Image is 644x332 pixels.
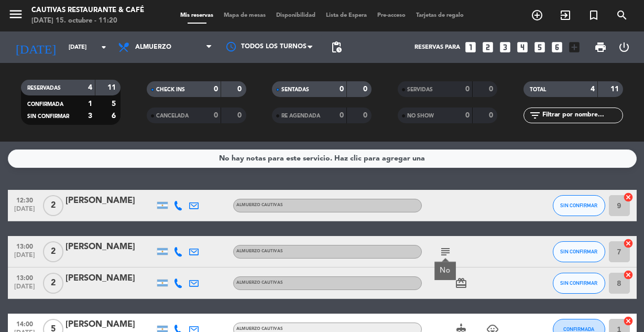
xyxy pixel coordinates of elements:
[66,194,155,208] div: [PERSON_NAME]
[12,283,38,295] span: [DATE]
[516,40,529,54] i: looks_4
[623,270,634,280] i: cancel
[237,85,244,93] strong: 0
[560,249,597,254] span: SIN CONFIRMAR
[330,41,343,53] span: pending_actions
[66,240,155,254] div: [PERSON_NAME]
[107,84,118,91] strong: 11
[237,112,244,119] strong: 0
[465,112,470,119] strong: 0
[43,195,63,216] span: 2
[363,112,369,119] strong: 0
[455,277,467,290] i: card_giftcard
[27,85,61,91] span: RESERVADAS
[214,112,218,119] strong: 0
[340,112,344,119] strong: 0
[411,13,469,18] span: Tarjetas de regalo
[156,87,185,92] span: CHECK INS
[439,245,452,258] i: subject
[567,40,581,54] i: add_box
[236,203,283,207] span: Almuerzo Cautivas
[553,273,605,294] button: SIN CONFIRMAR
[236,327,283,331] span: Almuerzo Cautivas
[214,85,218,93] strong: 0
[31,16,144,26] div: [DATE] 15. octubre - 11:20
[533,40,547,54] i: looks_5
[219,153,425,165] div: No hay notas para este servicio. Haz clic para agregar una
[363,85,369,93] strong: 0
[594,41,607,53] span: print
[613,31,636,63] div: LOG OUT
[281,113,320,119] span: RE AGENDADA
[587,9,600,22] i: turned_in_not
[27,102,63,107] span: CONFIRMADA
[489,112,495,119] strong: 0
[8,6,24,26] button: menu
[43,241,63,262] span: 2
[530,87,546,92] span: TOTAL
[219,13,271,18] span: Mapa de mesas
[616,9,628,22] i: search
[112,100,118,108] strong: 5
[97,41,110,53] i: arrow_drop_down
[12,271,38,283] span: 13:00
[372,13,411,18] span: Pre-acceso
[12,240,38,252] span: 13:00
[407,87,433,92] span: SERVIDAS
[271,13,321,18] span: Disponibilidad
[31,5,144,16] div: Cautivas Restaurante & Café
[610,85,621,93] strong: 11
[489,85,495,93] strong: 0
[465,85,470,93] strong: 0
[27,114,69,119] span: SIN CONFIRMAR
[550,40,564,54] i: looks_6
[43,273,63,294] span: 2
[559,9,572,22] i: exit_to_app
[12,206,38,218] span: [DATE]
[12,194,38,206] span: 12:30
[66,318,155,331] div: [PERSON_NAME]
[498,40,512,54] i: looks_3
[563,326,594,332] span: CONFIRMADA
[8,36,63,59] i: [DATE]
[591,85,595,93] strong: 4
[88,112,92,120] strong: 3
[529,109,541,122] i: filter_list
[281,87,309,92] span: SENTADAS
[12,252,38,264] span: [DATE]
[340,85,344,93] strong: 0
[414,44,460,51] span: Reservas para
[553,195,605,216] button: SIN CONFIRMAR
[541,110,623,121] input: Filtrar por nombre...
[623,238,634,249] i: cancel
[407,113,434,119] span: NO SHOW
[623,192,634,202] i: cancel
[464,40,477,54] i: looks_one
[12,317,38,329] span: 14:00
[553,241,605,262] button: SIN CONFIRMAR
[618,41,630,53] i: power_settings_new
[531,9,543,22] i: add_circle_outline
[112,112,118,120] strong: 6
[135,44,171,51] span: Almuerzo
[66,272,155,285] div: [PERSON_NAME]
[560,280,597,286] span: SIN CONFIRMAR
[8,6,24,22] i: menu
[623,316,634,326] i: cancel
[481,40,495,54] i: looks_two
[88,100,92,108] strong: 1
[236,249,283,253] span: Almuerzo Cautivas
[321,13,372,18] span: Lista de Espera
[175,13,219,18] span: Mis reservas
[560,202,597,208] span: SIN CONFIRMAR
[440,265,450,276] div: No
[236,281,283,285] span: Almuerzo Cautivas
[88,84,92,91] strong: 4
[156,113,189,119] span: CANCELADA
